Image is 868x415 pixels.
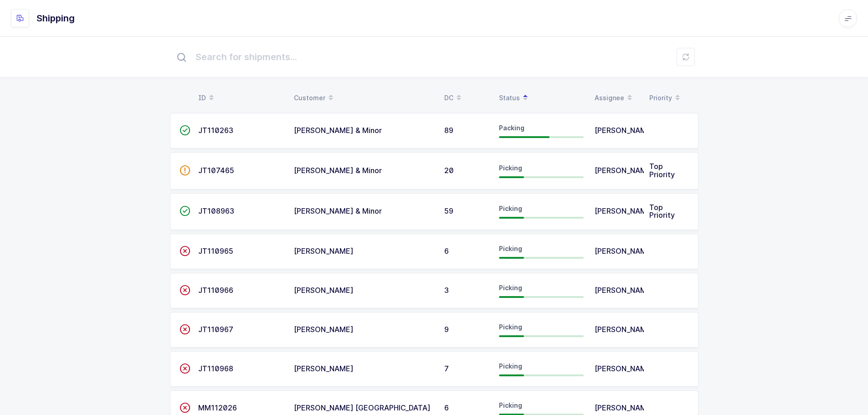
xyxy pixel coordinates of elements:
h1: Shipping [36,11,75,26]
span: 6 [444,246,449,256]
div: DC [444,90,488,106]
span: Picking [499,245,522,252]
div: ID [198,90,283,106]
span: Picking [499,323,522,331]
span: [PERSON_NAME] [294,325,354,334]
div: Priority [649,90,693,106]
span: [PERSON_NAME] [595,126,654,135]
span: Picking [499,401,522,409]
span:  [180,246,190,256]
span: [PERSON_NAME] [595,206,654,215]
span: [PERSON_NAME] [294,246,354,256]
span: JT108963 [198,206,234,215]
span:  [180,286,190,295]
span: [PERSON_NAME] & Minor [294,166,382,175]
span: JT110965 [198,246,233,256]
span: [PERSON_NAME] & Minor [294,126,382,135]
span: [PERSON_NAME] [595,325,654,334]
span: [PERSON_NAME] [GEOGRAPHIC_DATA] [294,403,431,412]
span: Picking [499,164,522,172]
span: Top Priority [649,162,675,179]
span:  [180,206,190,215]
span: 7 [444,364,449,373]
div: Status [499,90,584,106]
div: Assignee [595,90,638,106]
span: 3 [444,286,449,295]
span: [PERSON_NAME] & Minor [294,206,382,215]
span: 59 [444,206,453,215]
span: [PERSON_NAME] [595,403,654,412]
span: Top Priority [649,203,675,220]
span: Picking [499,205,522,212]
span: JT110968 [198,364,233,373]
span: 20 [444,166,454,175]
span: Picking [499,284,522,292]
span: JT110966 [198,286,233,295]
span: JT110263 [198,126,233,135]
span: [PERSON_NAME] [294,364,354,373]
span: 6 [444,403,449,412]
span: [PERSON_NAME] [294,286,354,295]
span: Picking [499,362,522,370]
span: Packing [499,124,524,132]
span: JT110967 [198,325,233,334]
span:  [180,325,190,334]
span:  [180,364,190,373]
span: [PERSON_NAME] [595,286,654,295]
span: JT107465 [198,166,234,175]
span:  [180,166,190,175]
span: 89 [444,126,453,135]
span: [PERSON_NAME] [595,166,654,175]
span:  [180,126,190,135]
span: [PERSON_NAME] [595,364,654,373]
span:  [180,403,190,412]
span: 9 [444,325,449,334]
span: [PERSON_NAME] [595,246,654,256]
div: Customer [294,90,433,106]
span: MM112026 [198,403,237,412]
input: Search for shipments... [170,42,699,72]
